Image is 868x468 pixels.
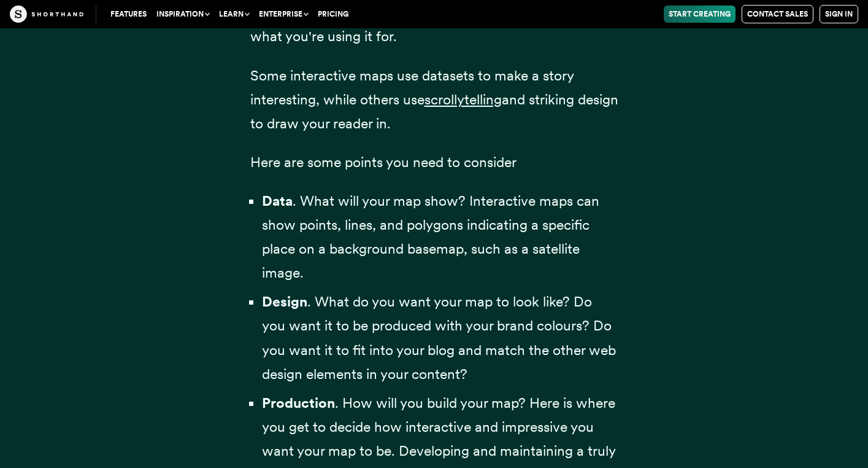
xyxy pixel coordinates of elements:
[152,6,214,23] button: Inspiration
[10,6,83,23] img: The Craft
[313,6,353,23] a: Pricing
[262,293,616,382] span: . What do you want your map to look like? Do you want it to be produced with your brand colours? ...
[250,67,574,108] span: Some interactive maps use datasets to make a story interesting, while others use
[262,394,335,411] strong: Production
[424,91,502,108] a: scrollytelling
[106,6,152,23] a: Features
[742,5,813,23] a: Contact Sales
[262,192,599,281] span: . What will your map show? Interactive maps can show points, lines, and polygons indicating a spe...
[664,6,735,23] a: Start Creating
[214,6,254,23] button: Learn
[250,91,618,132] span: and striking design to draw your reader in.
[250,154,517,171] span: Here are some points you need to consider
[254,6,313,23] button: Enterprise
[820,5,858,23] a: Sign in
[262,293,307,310] strong: Design
[262,192,293,209] strong: Data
